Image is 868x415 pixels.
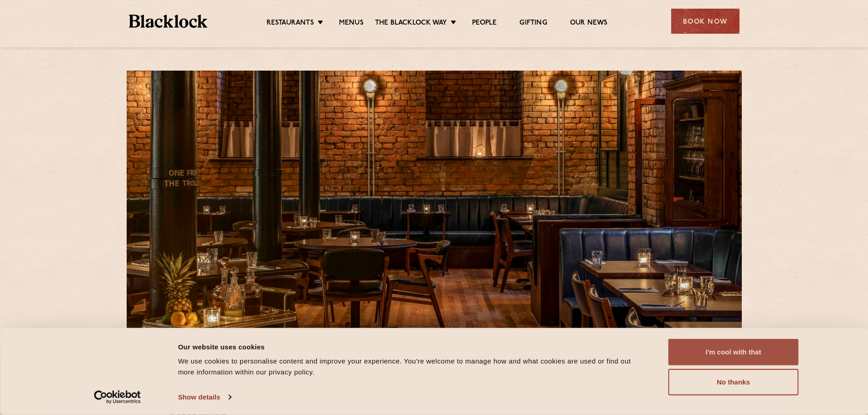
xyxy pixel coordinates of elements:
div: We use cookies to personalise content and improve your experience. You're welcome to manage how a... [178,356,648,378]
a: Restaurants [267,19,314,29]
div: Book Now [671,9,740,34]
button: I'm cool with that [668,339,799,365]
div: Our website uses cookies [178,341,648,352]
a: Show details [178,390,231,404]
a: Menus [339,19,364,29]
a: People [472,19,497,29]
a: The Blacklock Way [375,19,447,29]
a: Gifting [519,19,547,29]
a: Usercentrics Cookiebot - opens in a new window [77,390,157,404]
img: BL_Textured_Logo-footer-cropped.svg [129,15,208,28]
button: No thanks [668,369,799,395]
a: Our News [570,19,608,29]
